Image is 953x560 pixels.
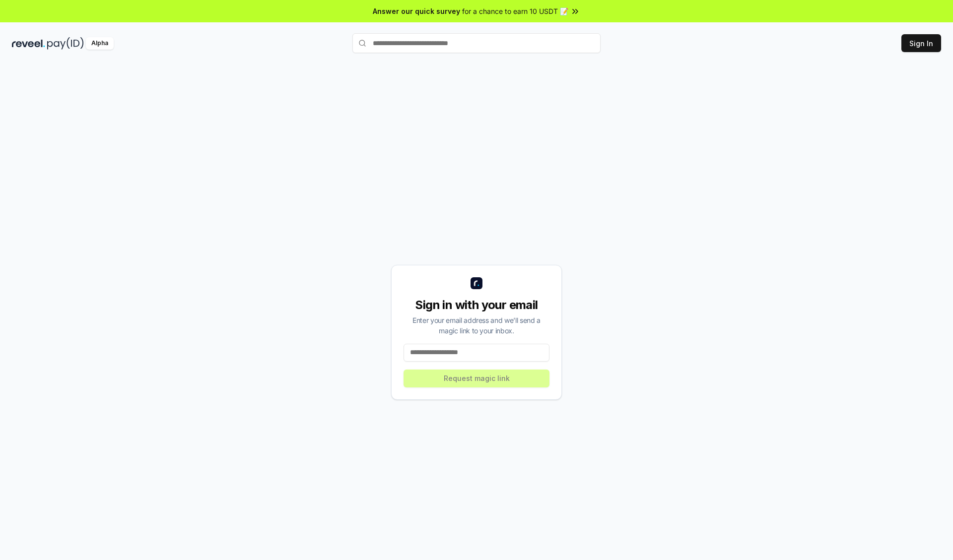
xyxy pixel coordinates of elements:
span: Answer our quick survey [373,6,460,16]
div: Enter your email address and we’ll send a magic link to your inbox. [404,315,549,336]
button: Sign In [901,34,941,52]
div: Sign in with your email [404,297,549,313]
div: Alpha [86,37,114,50]
img: reveel_dark [12,37,45,50]
img: logo_small [471,277,482,289]
span: for a chance to earn 10 USDT 📝 [462,6,568,16]
img: pay_id [47,37,84,50]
